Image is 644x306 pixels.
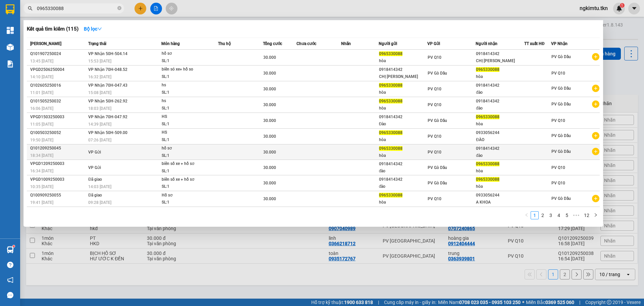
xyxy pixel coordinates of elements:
[563,211,571,219] li: 5
[30,184,53,189] span: 10:35 [DATE]
[162,73,212,81] div: SL: 1
[88,200,111,205] span: 09:28 [DATE]
[476,82,524,89] div: 0918414342
[379,114,427,121] div: 0918414342
[88,122,111,127] span: 14:39 [DATE]
[162,66,212,73] div: biển só xe+ hồ so
[523,211,531,219] button: left
[30,192,86,199] div: Q100909250055
[37,5,116,12] input: Tìm tên, số ĐT hoặc mã đơn
[218,41,231,46] span: Thu hộ
[476,50,524,57] div: 0918414342
[476,152,524,159] div: đào
[476,115,499,119] span: 0965330088
[379,152,427,159] div: hòa
[30,200,53,205] span: 19:41 [DATE]
[379,193,402,198] span: 0965330088
[162,129,212,136] div: HS
[88,106,111,111] span: 18:03 [DATE]
[162,89,212,96] div: SL: 1
[162,136,212,144] div: SL: 1
[88,184,111,189] span: 14:03 [DATE]
[551,41,568,46] span: VP Nhận
[592,148,599,155] span: plus-circle
[162,168,212,175] div: SL: 1
[571,211,582,219] span: •••
[476,105,524,112] div: đào
[88,75,111,79] span: 16:32 [DATE]
[427,41,440,46] span: VP Gửi
[551,165,565,170] span: PV Q10
[30,66,86,73] div: VPGD2506250004
[162,199,212,206] div: SL: 1
[428,55,441,60] span: PV Q10
[592,132,599,139] span: plus-circle
[379,130,402,135] span: 0965330088
[476,168,524,175] div: hòa
[7,27,14,34] img: dashboard-icon
[297,41,316,46] span: Chưa cước
[30,106,53,111] span: 16:06 [DATE]
[78,24,107,34] button: Bộ lọcdown
[30,90,53,95] span: 11:01 [DATE]
[341,41,351,46] span: Nhãn
[551,54,571,59] span: PV Gò Dầu
[162,97,212,105] div: hs
[379,73,427,80] div: CHỊ [PERSON_NAME]
[476,199,524,206] div: A KHOA
[476,145,524,152] div: 0918414342
[7,246,14,253] img: warehouse-icon
[476,73,524,80] div: hòa
[531,212,538,219] a: 1
[571,211,582,219] li: Next 5 Pages
[161,41,180,46] span: Món hàng
[563,212,571,219] a: 5
[162,57,212,65] div: SL: 1
[379,66,427,73] div: 0918414342
[592,100,599,108] span: plus-circle
[84,26,102,32] strong: Bộ lọc
[30,122,53,127] span: 11:05 [DATE]
[30,169,53,173] span: 16:34 [DATE]
[88,150,101,155] span: VP Gửi
[539,212,546,219] a: 2
[428,181,447,185] span: PV Gò Dầu
[263,134,276,139] span: 30.000
[28,6,33,11] span: search
[162,160,212,168] div: biển số xe + hồ sơ
[30,160,86,167] div: VPGD1209250003
[428,71,447,76] span: PV Gò Dầu
[428,196,441,201] span: PV Q10
[162,113,212,121] div: HS
[592,211,600,219] button: right
[7,277,13,283] span: notification
[30,114,86,121] div: VPGD1503250003
[379,146,402,151] span: 0965330088
[379,183,427,190] div: đào
[162,50,212,57] div: hồ sơ
[551,102,571,106] span: PV Gò Dầu
[379,89,427,96] div: hòa
[476,67,499,72] span: 0965330088
[379,51,402,56] span: 0965330088
[88,41,106,46] span: Trạng thái
[162,176,212,183] div: biển số xe + hồ sơ
[97,27,102,31] span: down
[88,165,101,170] span: VP Gửi
[263,55,276,60] span: 30.000
[551,181,565,185] span: PV Q10
[476,129,524,136] div: 0933056244
[428,118,447,123] span: PV Gò Dầu
[88,90,111,95] span: 15:08 [DATE]
[88,130,127,135] span: VP Nhận 50H-509.00
[88,83,127,88] span: VP Nhận 70H-047.43
[30,59,53,63] span: 13:45 [DATE]
[547,212,554,219] a: 3
[476,192,524,199] div: 0933056244
[582,212,591,219] a: 12
[476,89,524,96] div: đào
[379,168,427,175] div: đào
[263,41,282,46] span: Tổng cước
[379,99,402,103] span: 0965330088
[551,118,565,123] span: PV Q10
